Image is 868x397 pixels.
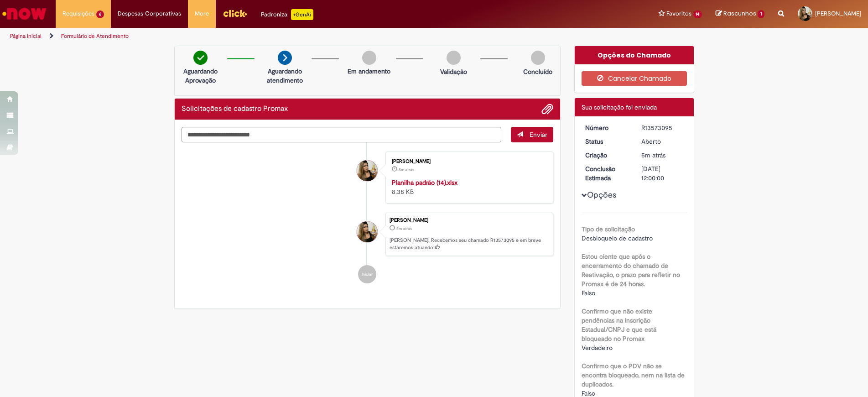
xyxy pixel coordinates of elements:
a: Página inicial [10,32,42,40]
div: [PERSON_NAME] [392,159,544,164]
dt: Status [578,137,634,146]
div: [PERSON_NAME] [390,218,548,223]
img: img-circle-grey.png [362,51,376,65]
span: 14 [693,10,702,18]
b: Confirmo que não existe pendências na Inscrição Estadual/CNPJ e que está bloqueado no Promax [582,307,656,343]
p: Aguardando Aprovação [178,67,223,85]
ul: Histórico de tíquete [182,142,554,293]
button: Cancelar Chamado [582,71,687,86]
span: 1 [758,10,764,18]
img: img-circle-grey.png [531,51,545,65]
div: R13573095 [641,123,684,132]
p: [PERSON_NAME]! Recebemos seu chamado R13573095 e em breve estaremos atuando. [390,237,548,251]
ul: Trilhas de página [7,28,572,45]
span: Falso [582,289,595,297]
dt: Número [578,123,634,132]
p: Aguardando atendimento [263,67,307,85]
img: img-circle-grey.png [447,51,461,65]
span: More [195,9,209,18]
button: Adicionar anexos [541,103,553,115]
b: Estou ciente que após o encerramento do chamado de Reativação, o prazo para refletir no Promax é ... [582,252,680,288]
span: Enviar [530,131,547,139]
div: Padroniza [261,9,313,20]
b: Tipo de solicitação [582,225,635,233]
time: 27/09/2025 13:53:29 [399,167,414,172]
p: +GenAi [291,9,313,20]
img: click_logo_yellow_360x200.png [223,6,247,20]
p: Validação [440,67,467,76]
textarea: Digite sua mensagem aqui... [182,127,502,142]
div: 8.38 KB [392,178,544,196]
button: Enviar [511,127,553,142]
a: Rascunhos [716,10,764,18]
p: Em andamento [348,67,390,76]
p: Concluído [523,67,552,76]
span: Verdadeiro [582,344,613,352]
div: Aberto [641,137,684,146]
img: ServiceNow [1,5,48,23]
span: 5m atrás [399,167,414,172]
dt: Conclusão Estimada [578,164,634,183]
li: Andrielle dos Santos de Oliveira [182,213,554,256]
dt: Criação [578,151,634,160]
div: Andrielle dos Santos de Oliveira [357,160,378,181]
span: Rascunhos [723,9,756,18]
span: Despesas Corporativas [118,9,181,18]
time: 27/09/2025 13:53:40 [396,226,412,231]
div: Opções do Chamado [575,46,694,64]
span: [PERSON_NAME] [815,10,861,17]
div: 27/09/2025 13:53:40 [641,151,684,160]
img: arrow-next.png [278,51,292,65]
a: Formulário de Atendimento [61,32,129,40]
b: Confirmo que o PDV não se encontra bloqueado, nem na lista de duplicados. [582,362,685,388]
h2: Solicitações de cadastro Promax Histórico de tíquete [182,105,288,113]
span: Sua solicitação foi enviada [582,103,657,111]
span: Desbloqueio de cadastro [582,234,653,242]
span: Favoritos [666,9,691,18]
span: 5m atrás [641,151,665,159]
div: Andrielle dos Santos de Oliveira [357,221,378,242]
div: [DATE] 12:00:00 [641,164,684,183]
span: Requisições [62,9,94,18]
a: Planilha padrão (14).xlsx [392,178,457,187]
span: 6 [96,10,104,18]
img: check-circle-green.png [193,51,208,65]
span: 5m atrás [396,226,412,231]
